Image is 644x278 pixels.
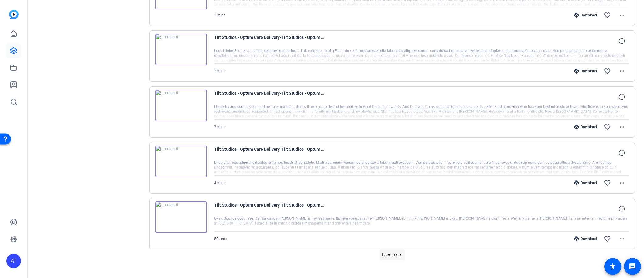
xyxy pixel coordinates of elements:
mat-icon: more_horiz [618,179,625,187]
mat-icon: more_horiz [618,235,625,242]
div: Download [571,125,600,129]
mat-icon: favorite_border [604,12,611,19]
span: Load more [382,252,402,258]
img: thumb-nail [155,146,207,177]
mat-icon: favorite_border [604,123,611,131]
div: Download [571,180,600,185]
mat-icon: favorite_border [604,235,611,242]
span: Tilt Studios - Optum Care Delivery-Tilt Studios - Optum Care Delivery Express - Recording Session... [214,34,327,48]
span: 50 secs [214,237,227,241]
span: 3 mins [214,125,226,129]
mat-icon: more_horiz [618,67,625,75]
mat-icon: favorite_border [604,67,611,75]
img: thumb-nail [155,90,207,121]
mat-icon: favorite_border [604,179,611,187]
img: blue-gradient.svg [9,10,19,19]
div: Download [571,236,600,241]
button: Load more [380,249,405,260]
div: Download [571,13,600,18]
span: Tilt Studios - Optum Care Delivery-Tilt Studios - Optum Care Delivery Express - Recording Session... [214,201,327,216]
mat-icon: more_horiz [618,123,625,131]
span: 3 mins [214,13,226,17]
img: thumb-nail [155,34,207,65]
div: AT [6,254,21,268]
span: 4 mins [214,181,226,185]
img: thumb-nail [155,201,207,233]
mat-icon: message [629,263,636,270]
span: Tilt Studios - Optum Care Delivery-Tilt Studios - Optum Care Delivery Express - Recording Session... [214,146,327,160]
span: Tilt Studios - Optum Care Delivery-Tilt Studios - Optum Care Delivery Express - Recording Session... [214,90,327,104]
mat-icon: accessibility [609,263,616,270]
span: 2 mins [214,69,226,73]
mat-icon: more_horiz [618,12,625,19]
div: Download [571,69,600,74]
